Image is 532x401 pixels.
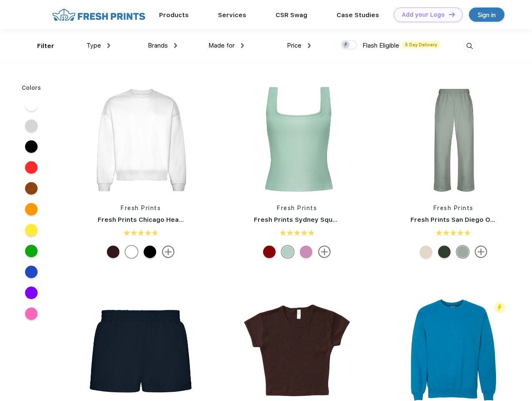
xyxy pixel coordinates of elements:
img: dropdown.png [241,43,244,48]
img: dropdown.png [107,43,110,48]
div: White [125,246,138,258]
div: Forest Green mto [438,246,451,258]
img: more.svg [475,246,487,258]
img: fo%20logo%202.webp [50,8,148,22]
img: more.svg [162,246,175,258]
img: more.svg [318,246,331,258]
span: Flash Eligible [362,42,399,49]
div: Sign in [478,10,496,20]
span: 5 Day Delivery [403,41,440,48]
img: func=resize&h=266 [85,84,196,195]
img: dropdown.png [174,43,177,48]
div: Sage Green [281,246,294,258]
a: Fresh Prints Chicago Heavyweight Crewneck [98,216,242,223]
span: Type [86,42,101,49]
img: func=resize&h=266 [398,84,509,195]
div: Burgundy mto [107,246,119,258]
a: Fresh Prints [433,205,474,211]
div: Colors [15,84,48,92]
span: Price [287,42,301,49]
div: Sage Green mto [456,246,469,258]
div: Sand [420,246,432,258]
a: Fresh Prints [121,205,161,211]
div: Light Purple [300,246,312,258]
a: Fresh Prints [277,205,317,211]
span: Made for [208,42,235,49]
a: Sign in [469,8,504,22]
img: dropdown.png [308,43,311,48]
a: Products [159,11,189,19]
span: Brands [148,42,168,49]
div: Crimson White [263,246,276,258]
a: Fresh Prints Sydney Square Neck Tank Top [254,216,392,223]
img: desktop_search.svg [463,39,476,53]
div: Filter [37,41,54,51]
div: Add your Logo [402,11,445,18]
div: Black [144,246,156,258]
img: func=resize&h=266 [241,84,352,195]
img: flash_active_toggle.svg [494,302,505,313]
img: DT [449,12,455,17]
